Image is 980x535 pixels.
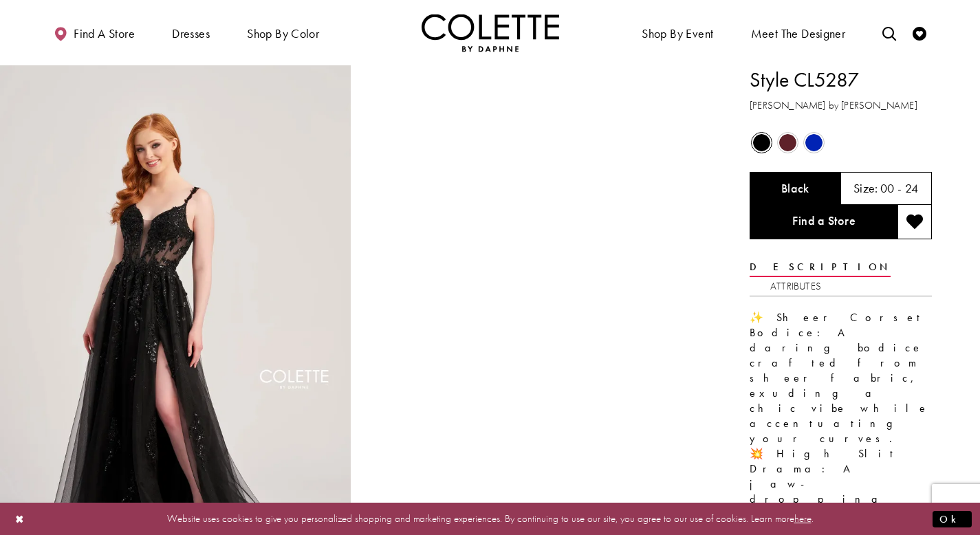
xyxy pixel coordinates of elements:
span: Dresses [168,14,213,52]
div: Wine [776,131,800,155]
h1: Style CL5287 [750,65,932,94]
a: Find a store [50,14,138,52]
h5: Chosen color [781,182,809,195]
h3: [PERSON_NAME] by [PERSON_NAME] [750,98,932,113]
a: here [794,512,812,525]
a: Check Wishlist [909,14,930,52]
span: Meet the designer [751,27,846,41]
button: Submit Dialog [933,510,972,527]
div: Product color controls state depends on size chosen [750,130,932,156]
span: Size: [853,180,878,196]
span: Dresses [172,27,210,41]
a: Meet the designer [748,14,849,52]
a: Find a Store [750,205,897,239]
div: Black [750,131,774,155]
a: Visit Home Page [422,14,559,52]
img: Colette by Daphne [422,14,559,52]
span: Shop by color [243,14,323,52]
a: Toggle search [879,14,900,52]
span: Find a store [74,27,135,41]
button: Add to wishlist [897,205,932,239]
span: Shop by color [247,27,319,41]
span: Shop By Event [638,14,717,52]
video: Style CL5287 Colette by Daphne #1 autoplay loop mute video [358,65,708,241]
p: Website uses cookies to give you personalized shopping and marketing experiences. By continuing t... [99,510,881,528]
a: Description [750,257,891,277]
button: Close Dialog [8,507,32,531]
span: Shop By Event [642,27,713,41]
div: Royal Blue [802,131,826,155]
h5: 00 - 24 [880,182,919,195]
a: Attributes [770,276,821,296]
